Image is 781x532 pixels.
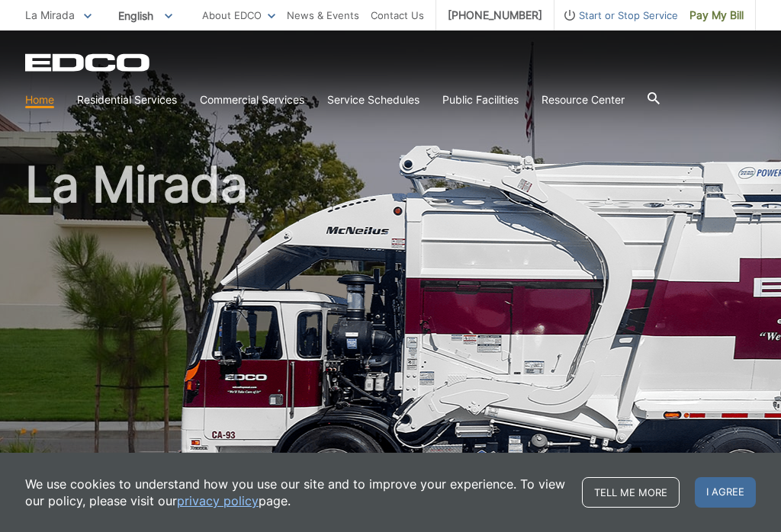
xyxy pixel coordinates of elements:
[25,476,567,509] p: We use cookies to understand how you use our site and to improve your experience. To view our pol...
[695,477,756,508] span: I agree
[442,91,519,108] a: Public Facilities
[582,477,680,508] a: Tell me more
[177,492,259,509] a: privacy policy
[202,7,275,24] a: About EDCO
[77,91,177,108] a: Residential Services
[371,7,424,24] a: Contact Us
[25,53,152,72] a: EDCD logo. Return to the homepage.
[25,8,75,21] span: La Mirada
[25,91,54,108] a: Home
[287,7,359,24] a: News & Events
[107,3,184,28] span: English
[25,160,756,495] h1: La Mirada
[200,91,304,108] a: Commercial Services
[689,7,744,24] span: Pay My Bill
[327,91,419,108] a: Service Schedules
[542,91,625,108] a: Resource Center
